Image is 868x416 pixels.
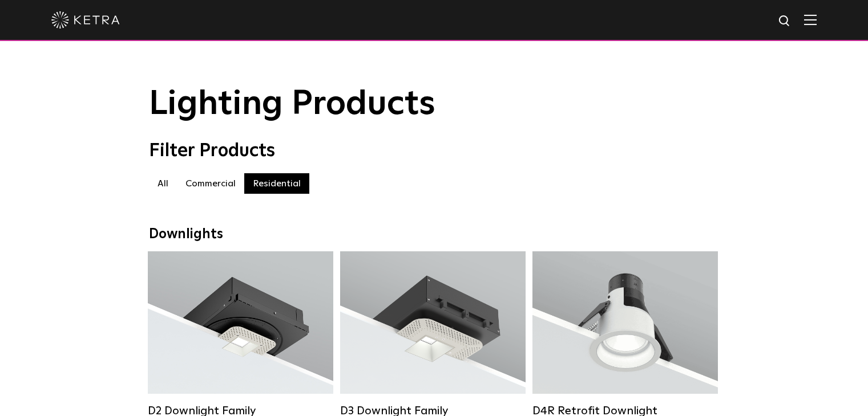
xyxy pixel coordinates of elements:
span: Lighting Products [149,87,435,121]
img: search icon [778,14,792,28]
label: Commercial [177,173,244,194]
label: Residential [244,173,309,194]
div: Filter Products [149,140,720,162]
label: All [149,173,177,194]
div: Downlights [149,226,720,243]
img: Hamburger%20Nav.svg [804,14,817,25]
img: ketra-logo-2019-white [51,11,120,28]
